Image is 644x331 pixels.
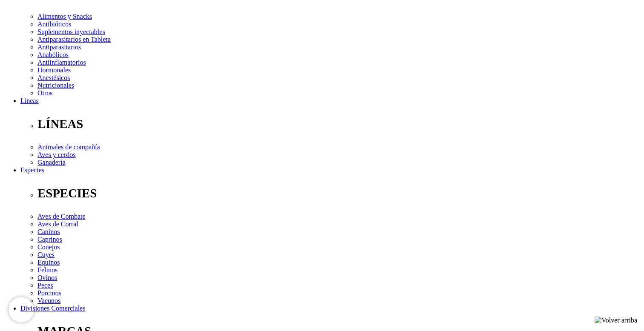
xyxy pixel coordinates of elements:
a: Animales de compañía [37,143,100,151]
a: Caninos [37,228,60,235]
a: Aves de Combate [37,213,86,220]
a: Nutricionales [37,82,74,89]
a: Anabólicos [37,51,69,58]
a: Divisiones Comerciales [20,305,85,312]
a: Alimentos y Snacks [37,13,92,20]
a: Porcinos [37,289,61,297]
p: LÍNEAS [37,117,641,131]
img: Volver arriba [595,317,637,324]
iframe: Brevo live chat [9,297,34,322]
a: Especies [20,166,44,174]
a: Anestésicos [37,74,70,81]
a: Suplementos inyectables [37,28,105,35]
a: Antibióticos [37,20,71,28]
a: Cuyes [37,251,55,258]
a: Ganadería [37,159,66,166]
a: Ovinos [37,274,57,281]
a: Líneas [20,97,39,104]
a: Equinos [37,259,60,266]
a: Aves de Corral [37,220,78,228]
a: Aves y cerdos [37,151,75,158]
a: Antiinflamatorios [37,59,86,66]
a: Hormonales [37,66,71,74]
a: Vacunos [37,297,60,304]
p: ESPECIES [37,186,641,200]
a: Antiparasitarios [37,43,81,51]
a: Peces [37,282,53,289]
a: Caprinos [37,236,62,243]
a: Antiparasitarios en Tableta [37,36,111,43]
a: Felinos [37,266,57,274]
a: Conejos [37,243,60,251]
a: Otros [37,89,53,97]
